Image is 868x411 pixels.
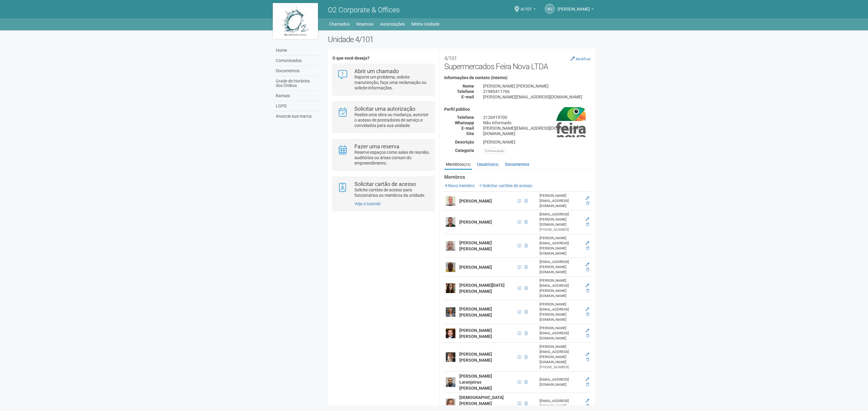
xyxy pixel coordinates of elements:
img: user.png [446,352,455,362]
a: Excluir membro [586,357,589,362]
a: Editar membro [586,377,589,382]
span: CPF 009.519.037-64 [516,264,523,270]
img: user.png [446,329,455,338]
span: Cartão de acesso ativo [523,400,529,407]
strong: Telefone [457,89,474,94]
p: Realize uma obra ou mudança, autorize o acesso de prestadores de serviço e convidados para sua un... [354,112,430,128]
strong: Fazer uma reserva [354,143,399,150]
h4: Perfil público [444,107,591,112]
a: Membros(23) [444,160,472,170]
strong: Site [466,131,474,136]
div: [PERSON_NAME][EMAIL_ADDRESS][DOMAIN_NAME] [539,193,582,209]
a: Minha Unidade [411,20,439,28]
span: Cartão de acesso ativo [523,330,529,337]
strong: [PERSON_NAME] [PERSON_NAME] [459,352,492,363]
span: Cartão de acesso ativo [523,198,529,204]
a: Modificar [571,56,591,61]
span: Cartão de acesso ativo [523,379,529,385]
span: Cartão de acesso ativo [523,354,529,360]
h4: Informações de contato (interno) [444,76,591,80]
a: Editar membro [586,196,589,200]
a: Documentos [274,66,319,76]
a: Excluir membro [586,312,589,317]
a: Editar membro [586,283,589,288]
small: (5) [494,162,498,167]
img: user.png [446,217,455,227]
strong: [PERSON_NAME] [459,265,492,270]
strong: Nome [463,84,474,88]
div: [PERSON_NAME][EMAIL_ADDRESS][PERSON_NAME][DOMAIN_NAME] [539,278,582,298]
strong: Descrição [455,140,474,144]
strong: Categoria [455,148,474,153]
span: Cartão de acesso ativo [523,243,529,249]
span: Cartão de acesso ativo [523,309,529,315]
span: Cartão de acesso ativo [523,219,529,225]
strong: [PERSON_NAME] [PERSON_NAME] [459,307,492,317]
span: CPF 005.787.947-80 [516,198,523,204]
div: Não informado [479,120,595,125]
a: Excluir membro [586,222,589,227]
span: Cartão de acesso ativo [523,264,529,270]
p: Solicite cartões de acesso para funcionários ou membros da unidade. [354,187,430,198]
div: [EMAIL_ADDRESS][DOMAIN_NAME] [539,398,582,409]
a: Editar membro [586,399,589,403]
a: Editar membro [586,241,589,245]
a: Editar membro [586,217,589,221]
strong: E-mail [461,126,474,131]
strong: E-mail [461,94,474,99]
a: Solicitar uma autorização Realize uma obra ou mudança, autorize o acesso de prestadores de serviç... [337,106,430,128]
img: user.png [446,377,455,387]
a: Autorizações [380,20,405,28]
div: [PERSON_NAME][EMAIL_ADDRESS][DOMAIN_NAME] [479,125,595,131]
p: Reporte um problema, solicite manutenção, faça uma reclamação ou solicite informações. [354,74,430,91]
a: Usuários(5) [476,160,500,169]
a: Solicitar cartões de acesso [479,183,532,188]
a: Veja o tutorial [354,201,380,206]
small: 4/101 [444,55,457,61]
small: Modificar [576,57,591,61]
img: user.png [446,307,455,317]
a: MJ [545,4,555,14]
a: Excluir membro [586,382,589,387]
div: [PHONE_NUMBER] [539,365,582,370]
small: (23) [464,162,470,167]
strong: [PERSON_NAME][DATE] [PERSON_NAME] [459,283,505,294]
a: Editar membro [586,262,589,267]
span: CPF 073.319.127-47 [516,400,523,407]
img: user.png [446,241,455,251]
strong: Membros [444,175,591,180]
img: business.png [556,107,586,137]
div: Alimentação [483,148,506,154]
a: Documentos [504,160,531,169]
span: CPF 086.635.097-74 [516,243,523,249]
div: [PERSON_NAME] [479,139,595,145]
img: user.png [446,262,455,272]
strong: Solicitar cartão de acesso [354,181,416,187]
a: Grade de Horários dos Ônibus [274,76,319,91]
a: Reservas [356,20,373,28]
a: Excluir membro [586,334,589,338]
strong: [PERSON_NAME] [PERSON_NAME] [459,240,492,251]
a: Chamados [329,20,350,28]
a: Excluir membro [586,201,589,205]
strong: [PERSON_NAME] [459,220,492,224]
img: user.png [446,196,455,206]
a: Solicitar cartão de acesso Solicite cartões de acesso para funcionários ou membros da unidade. [337,181,430,198]
span: CPF 177.932.827-36 [516,330,523,337]
span: Cartão de acesso ativo [523,285,529,292]
a: Editar membro [586,329,589,333]
span: Marcelle Junqueiro [558,1,590,11]
a: Excluir membro [586,289,589,293]
a: Excluir membro [586,246,589,250]
a: Excluir membro [586,267,589,272]
img: user.png [446,283,455,293]
div: [PERSON_NAME][EMAIL_ADDRESS][PERSON_NAME][DOMAIN_NAME] [539,344,582,365]
strong: [PERSON_NAME] Laranjeiras [PERSON_NAME] [459,374,492,391]
span: O2 Corporate & Offices [328,6,400,14]
p: Reserve espaços como salas de reunião, auditórios ou áreas comum do empreendimento. [354,150,430,166]
div: [PERSON_NAME][EMAIL_ADDRESS][DOMAIN_NAME] [479,94,595,100]
a: Ramais [274,91,319,101]
a: Abrir um chamado Reporte um problema, solicite manutenção, faça uma reclamação ou solicite inform... [337,69,430,91]
h2: Supermercados Feira Nova LTDA [444,53,591,71]
h4: O que você deseja? [332,56,435,60]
